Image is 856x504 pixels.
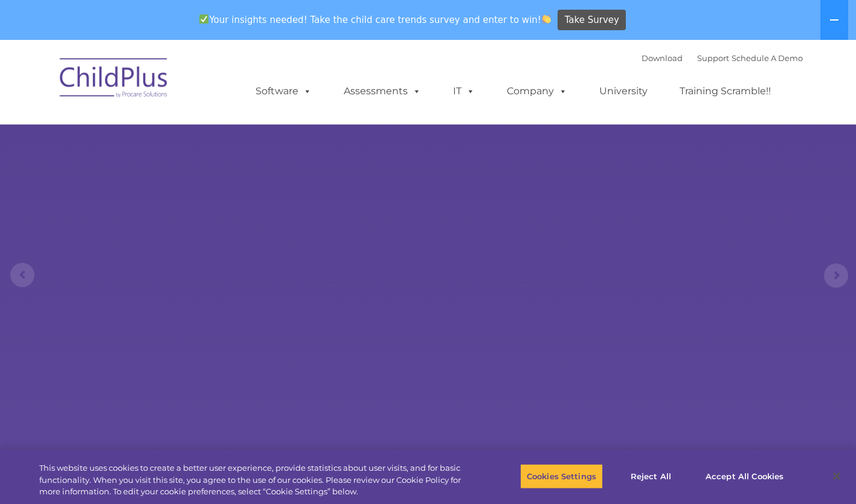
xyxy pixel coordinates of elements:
button: Close [823,463,850,489]
font: | [642,53,803,63]
a: Company [495,79,579,103]
a: IT [441,79,487,103]
img: ✅ [199,15,208,24]
a: Support [697,53,729,63]
button: Accept All Cookies [699,464,790,489]
div: This website uses cookies to create a better user experience, provide statistics about user visit... [39,462,471,498]
img: 👏 [542,15,551,24]
a: University [587,79,660,103]
a: Training Scramble!! [668,79,783,103]
img: ChildPlus by Procare Solutions [54,50,175,110]
button: Cookies Settings [520,464,603,489]
a: Schedule A Demo [732,53,803,63]
span: Take Survey [565,10,619,31]
a: Software [243,79,324,103]
a: Assessments [332,79,433,103]
a: Download [642,53,683,63]
a: Take Survey [558,10,626,31]
span: Last name [168,80,205,89]
span: Phone number [168,129,219,138]
span: Your insights needed! Take the child care trends survey and enter to win! [195,8,556,31]
button: Reject All [613,464,689,489]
